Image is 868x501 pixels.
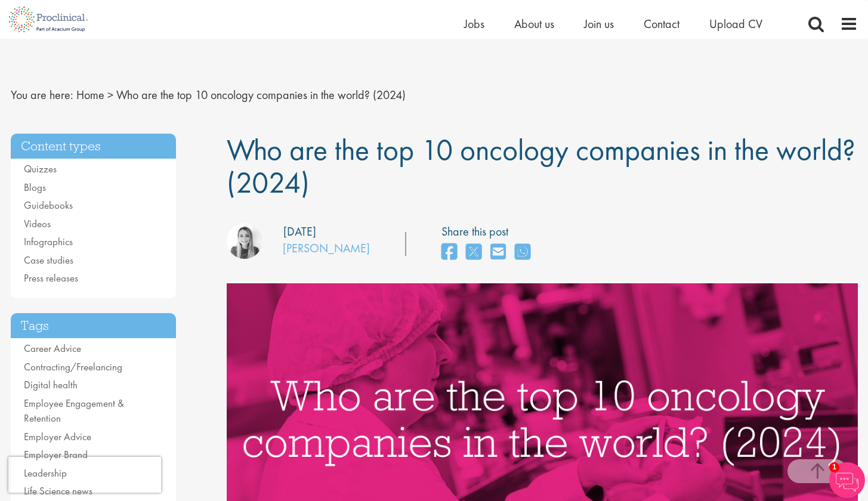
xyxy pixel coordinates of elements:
[11,313,177,339] h3: Tags
[441,223,536,240] label: Share this post
[24,342,81,355] a: Career Advice
[283,223,316,240] div: [DATE]
[24,235,73,248] a: Infographics
[829,462,839,472] span: 1
[283,240,370,256] a: [PERSON_NAME]
[11,87,73,103] span: You are here:
[24,181,46,194] a: Blogs
[227,131,855,202] span: Who are the top 10 oncology companies in the world? (2024)
[24,253,73,267] a: Case studies
[76,87,104,103] a: breadcrumb link
[116,87,406,103] span: Who are the top 10 oncology companies in the world? (2024)
[24,162,57,175] a: Quizzes
[227,223,262,259] img: Hannah Burke
[11,134,177,159] h3: Content types
[490,240,506,265] a: share on email
[584,16,614,32] a: Join us
[466,240,481,265] a: share on twitter
[24,378,78,391] a: Digital health
[24,397,124,425] a: Employee Engagement & Retention
[24,271,78,284] a: Press releases
[514,16,554,32] a: About us
[644,16,679,32] a: Contact
[8,457,161,493] iframe: reCAPTCHA
[24,430,91,443] a: Employer Advice
[709,16,762,32] a: Upload CV
[515,240,530,265] a: share on whats app
[829,462,865,498] img: Chatbot
[24,448,88,461] a: Employer Brand
[24,199,73,212] a: Guidebooks
[107,87,113,103] span: >
[24,217,51,230] a: Videos
[441,240,457,265] a: share on facebook
[24,360,122,373] a: Contracting/Freelancing
[464,16,484,32] a: Jobs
